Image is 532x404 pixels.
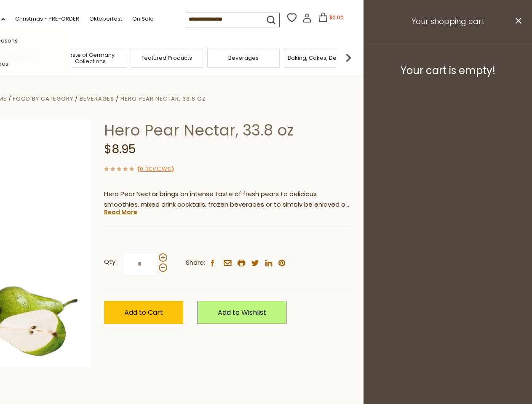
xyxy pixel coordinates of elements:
[313,13,349,25] button: $0.00
[89,14,122,24] a: Oktoberfest
[15,14,79,24] a: Christmas - PRE-ORDER
[80,95,114,103] a: Beverages
[329,14,344,21] span: $0.00
[228,55,259,61] a: Beverages
[56,52,124,64] a: Taste of Germany Collections
[186,258,205,268] span: Share:
[124,308,163,317] span: Add to Cart
[104,121,350,140] h1: Hero Pear Nectar, 33.8 oz
[104,189,350,210] p: Hero Pear Nectar brings an intense taste of fresh pears to delicious smoothies, mixed drink cockt...
[374,64,521,77] h3: Your cart is empty!
[142,55,192,61] a: Featured Products
[104,141,136,157] span: $8.95
[140,165,171,174] a: 0 Reviews
[288,55,353,61] a: Baking, Cakes, Desserts
[198,301,286,324] a: Add to Wishlist
[104,301,183,324] button: Add to Cart
[123,252,157,275] input: Qty:
[137,165,174,173] span: ( )
[132,14,154,24] a: On Sale
[340,49,357,66] img: next arrow
[120,95,206,103] a: Hero Pear Nectar, 33.8 oz
[104,257,117,267] strong: Qty:
[104,208,137,216] a: Read More
[13,95,73,103] a: Food By Category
